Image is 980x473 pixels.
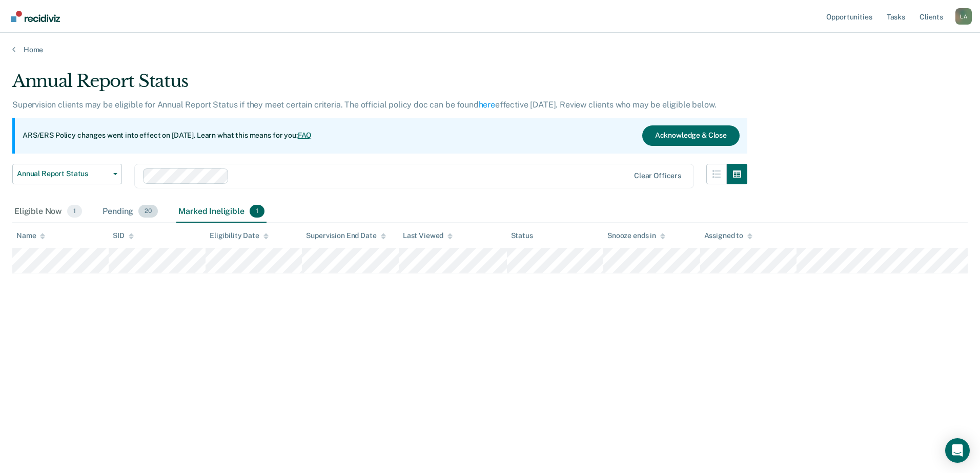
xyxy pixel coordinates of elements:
span: 20 [138,205,158,218]
div: Supervision End Date [306,231,385,240]
div: Clear officers [634,171,681,180]
a: FAQ [298,131,312,139]
span: 1 [67,205,82,218]
a: Home [12,45,968,54]
div: Eligible Now1 [12,201,84,223]
a: here [479,100,495,110]
div: Assigned to [704,231,752,240]
div: L A [955,8,972,25]
div: Eligibility Date [210,231,269,240]
div: Last Viewed [403,231,453,240]
div: Snooze ends in [607,231,665,240]
div: Pending20 [100,201,160,223]
div: Open Intercom Messenger [945,438,970,463]
div: SID [113,231,134,240]
button: Annual Report Status [12,164,122,184]
div: Status [511,231,533,240]
img: Recidiviz [11,11,60,22]
span: 1 [250,205,264,218]
span: Annual Report Status [17,169,109,178]
p: Supervision clients may be eligible for Annual Report Status if they meet certain criteria. The o... [12,100,716,110]
p: ARS/ERS Policy changes went into effect on [DATE]. Learn what this means for you: [23,131,312,141]
div: Annual Report Status [12,71,747,100]
button: Profile dropdown button [955,8,972,25]
button: Acknowledge & Close [642,125,740,146]
div: Marked Ineligible1 [176,201,267,223]
div: Name [16,231,45,240]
